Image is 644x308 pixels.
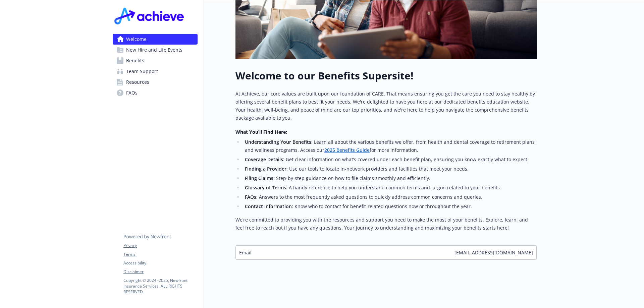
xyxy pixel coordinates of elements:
[113,87,198,98] a: FAQs
[126,87,138,98] span: FAQs
[235,90,537,122] p: At Achieve, our core values are built upon our foundation of CARE. That means ensuring you get th...
[113,77,198,87] a: Resources
[123,243,197,249] a: Privacy
[245,166,286,172] strong: Finding a Provider
[324,147,370,153] a: 2025 Benefits Guide
[126,77,149,87] span: Resources
[126,45,182,55] span: New Hire and Life Events
[243,138,537,154] li: : Learn all about the various benefits we offer, from health and dental coverage to retirement pl...
[123,278,197,295] p: Copyright © 2024 - 2025 , Newfront Insurance Services, ALL RIGHTS RESERVED
[243,184,537,192] li: : A handy reference to help you understand common terms and jargon related to your benefits.
[235,216,537,232] p: We’re committed to providing you with the resources and support you need to make the most of your...
[243,174,537,182] li: : Step-by-step guidance on how to file claims smoothly and efficiently.
[454,249,533,256] span: [EMAIL_ADDRESS][DOMAIN_NAME]
[243,165,537,173] li: : Use our tools to locate in-network providers and facilities that meet your needs.
[243,156,537,164] li: : Get clear information on what’s covered under each benefit plan, ensuring you know exactly what...
[245,156,283,163] strong: Coverage Details
[235,129,287,135] strong: What You’ll Find Here:
[123,251,197,257] a: Terms
[245,175,273,181] strong: Filing Claims
[245,194,256,200] strong: FAQs
[239,249,252,256] span: Email
[126,55,144,66] span: Benefits
[113,55,198,66] a: Benefits
[113,66,198,77] a: Team Support
[245,203,292,209] strong: Contact Information
[123,260,197,266] a: Accessibility
[113,34,198,45] a: Welcome
[243,202,537,210] li: : Know who to contact for benefit-related questions now or throughout the year.
[113,45,198,55] a: New Hire and Life Events
[245,139,311,145] strong: Understanding Your Benefits
[126,66,158,77] span: Team Support
[126,34,147,45] span: Welcome
[245,184,286,191] strong: Glossary of Terms
[243,193,537,201] li: : Answers to the most frequently asked questions to quickly address common concerns and queries.
[235,70,537,82] h1: Welcome to our Benefits Supersite!
[123,269,197,275] a: Disclaimer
